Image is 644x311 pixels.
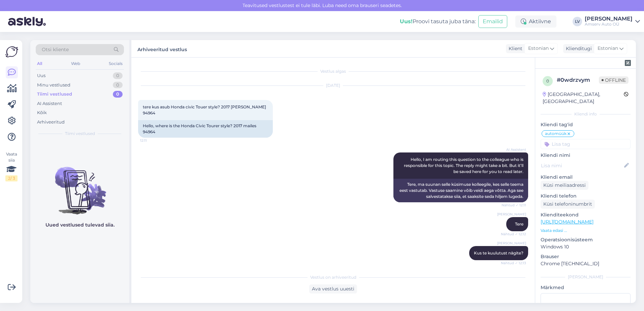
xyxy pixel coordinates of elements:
img: No chats [30,155,129,215]
div: Amserv Auto OÜ [585,22,633,27]
p: Operatsioonisüsteem [541,236,631,243]
button: Emailid [478,15,507,28]
div: Web [70,59,82,68]
div: Hello, where is the Honda Civic Tourer style? 2017 mailes 94964 [138,120,273,138]
div: Küsi telefoninumbrit [541,200,595,209]
div: Uus [37,72,45,79]
p: Windows 10 [541,243,631,250]
div: Ava vestlus uuesti [309,284,357,293]
span: [PERSON_NAME] [497,212,526,217]
p: Vaata edasi ... [541,228,631,234]
span: Tiimi vestlused [65,131,95,137]
div: All [36,59,43,68]
div: Proovi tasuta juba täna: [400,18,476,26]
div: AI Assistent [37,100,62,107]
span: Tere [515,221,523,227]
span: Kus te kuulutust nägite? [474,250,523,255]
span: Vestlus on arhiveeritud [310,274,356,280]
div: [GEOGRAPHIC_DATA], [GEOGRAPHIC_DATA] [543,91,624,105]
a: [PERSON_NAME]Amserv Auto OÜ [585,16,640,27]
div: Tere, ma suunan selle küsimuse kolleegile, kes selle teema eest vastutab. Vastuse saamine võib ve... [393,179,528,202]
span: Nähtud ✓ 12:13 [501,261,526,266]
div: Arhiveeritud [37,119,65,126]
p: Klienditeekond [541,211,631,218]
span: Nähtud ✓ 12:12 [501,232,526,237]
span: 0 [546,78,549,83]
input: Lisa tag [541,139,631,149]
div: 0 [113,82,123,89]
p: Brauser [541,253,631,260]
span: Offline [599,76,629,84]
p: Kliendi telefon [541,193,631,200]
div: # 0wdrzvym [557,76,599,84]
label: Arhiveeritud vestlus [137,44,187,53]
div: 2 / 3 [5,175,18,181]
div: [PERSON_NAME] [541,274,631,280]
b: Uus! [400,18,413,25]
div: [PERSON_NAME] [585,16,633,22]
div: Minu vestlused [37,82,70,89]
span: 12:11 [140,138,165,143]
p: Kliendi tag'id [541,121,631,128]
p: Chrome [TECHNICAL_ID] [541,260,631,267]
div: 0 [113,91,123,98]
p: Kliendi email [541,174,631,181]
p: Kliendi nimi [541,152,631,159]
p: Uued vestlused tulevad siia. [45,221,115,229]
span: Estonian [598,45,618,52]
div: Kliendi info [541,111,631,117]
div: [DATE] [138,82,528,89]
span: Estonian [528,45,549,52]
div: LV [573,17,582,26]
div: Küsi meiliaadressi [541,181,588,190]
div: Klient [506,45,522,52]
span: tere kus asub Honda civic Touer style? 2017 [PERSON_NAME] 94964 [143,104,267,115]
img: zendesk [625,60,631,66]
div: Aktiivne [515,15,556,28]
span: Hello, I am routing this question to the colleague who is responsible for this topic. The reply m... [404,157,524,174]
span: AI Assistent [501,147,526,152]
span: Otsi kliente [42,46,69,53]
div: Socials [107,59,124,68]
p: Märkmed [541,284,631,291]
span: [PERSON_NAME] [497,241,526,246]
input: Lisa nimi [541,162,623,169]
div: Kõik [37,109,47,116]
div: Vaata siia [5,151,18,181]
img: Askly Logo [5,45,18,58]
div: 0 [113,72,123,79]
a: [URL][DOMAIN_NAME] [541,219,593,225]
span: Nähtud ✓ 12:11 [501,203,526,208]
div: Tiimi vestlused [37,91,72,98]
div: Vestlus algas [138,68,528,74]
span: automüük [545,132,567,136]
div: Klienditugi [563,45,592,52]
